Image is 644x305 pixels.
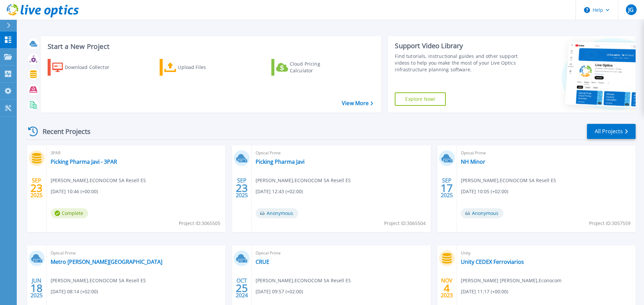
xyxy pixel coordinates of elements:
div: Find tutorials, instructional guides and other support videos to help you make the most of your L... [395,53,521,73]
span: [DATE] 10:05 (+02:00) [461,188,508,195]
span: Project ID: 3065504 [384,220,426,227]
span: [PERSON_NAME] , ECONOCOM SA Resell ES [461,177,556,184]
a: Upload Files [160,59,234,76]
span: [PERSON_NAME] , ECONOCOM SA Resell ES [51,177,146,184]
span: Optical Prime [256,149,426,157]
span: Unity [461,249,632,257]
span: Complete [51,208,88,218]
a: NH Minor [461,158,485,165]
span: 23 [31,185,43,191]
a: Download Collector [48,59,122,76]
span: [PERSON_NAME] , ECONOCOM SA Resell ES [256,177,351,184]
span: [DATE] 09:57 (+02:00) [256,288,303,295]
a: Explore Now! [395,92,446,106]
div: JUN 2025 [30,276,43,300]
a: Metro [PERSON_NAME][GEOGRAPHIC_DATA] [51,258,162,265]
span: Project ID: 3065505 [179,220,220,227]
div: SEP 2025 [235,176,248,200]
span: 25 [236,285,248,291]
div: Download Collector [65,61,118,74]
span: Anonymous [256,208,298,218]
div: Upload Files [178,61,231,74]
span: 4 [444,285,450,291]
div: Support Video Library [395,42,521,50]
span: 17 [441,185,453,191]
a: CRUE [256,258,269,265]
span: [PERSON_NAME] , ECONOCOM SA Resell ES [256,277,351,284]
span: Optical Prime [51,249,221,257]
span: [DATE] 10:46 (+00:00) [51,188,98,195]
span: [PERSON_NAME] , ECONOCOM SA Resell ES [51,277,146,284]
span: [PERSON_NAME] [PERSON_NAME] , Econocom [461,277,561,284]
a: Cloud Pricing Calculator [271,59,346,76]
span: [DATE] 11:17 (+00:00) [461,288,508,295]
a: Picking Pharma Javi - 3PAR [51,158,117,165]
div: Recent Projects [26,123,100,140]
span: 23 [236,185,248,191]
h3: Start a New Project [48,43,373,50]
span: Project ID: 3057559 [589,220,631,227]
span: Optical Prime [461,149,632,157]
a: All Projects [587,124,636,139]
span: 18 [31,285,43,291]
div: SEP 2025 [30,176,43,200]
div: NOV 2023 [440,276,453,300]
span: [DATE] 12:43 (+02:00) [256,188,303,195]
div: SEP 2025 [440,176,453,200]
div: OCT 2024 [235,276,248,300]
span: Optical Prime [256,249,426,257]
div: Cloud Pricing Calculator [290,61,343,74]
span: [DATE] 08:14 (+02:00) [51,288,98,295]
span: JG [628,7,634,12]
a: Picking Pharma Javi [256,158,305,165]
a: View More [342,100,373,106]
span: Anonymous [461,208,503,218]
a: Unity CEDEX Ferroviarios [461,258,524,265]
span: 3PAR [51,149,221,157]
